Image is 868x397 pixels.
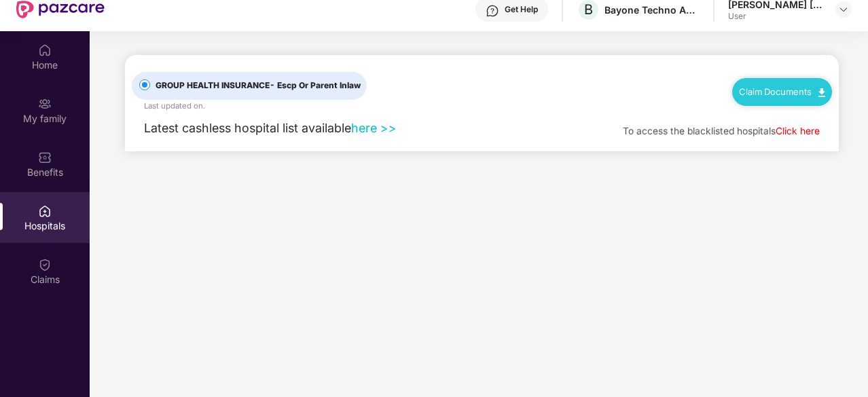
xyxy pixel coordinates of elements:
[776,126,820,136] a: Click here
[739,86,825,97] a: Claim Documents
[144,121,351,135] span: Latest cashless hospital list available
[584,1,593,18] span: B
[838,4,849,15] img: svg+xml;base64,PHN2ZyBpZD0iRHJvcGRvd24tMzJ4MzIiIHhtbG5zPSJodHRwOi8vd3d3LnczLm9yZy8yMDAwL3N2ZyIgd2...
[351,121,397,135] a: here >>
[486,4,499,18] img: svg+xml;base64,PHN2ZyBpZD0iSGVscC0zMngzMiIgeG1sbnM9Imh0dHA6Ly93d3cudzMub3JnLzIwMDAvc3ZnIiB3aWR0aD...
[818,88,825,97] img: svg+xml;base64,PHN2ZyB4bWxucz0iaHR0cDovL3d3dy53My5vcmcvMjAwMC9zdmciIHdpZHRoPSIxMC40IiBoZWlnaHQ9Ij...
[38,151,52,164] img: svg+xml;base64,PHN2ZyBpZD0iQmVuZWZpdHMiIHhtbG5zPSJodHRwOi8vd3d3LnczLm9yZy8yMDAwL3N2ZyIgd2lkdGg9Ij...
[38,204,52,218] img: svg+xml;base64,PHN2ZyBpZD0iSG9zcGl0YWxzIiB4bWxucz0iaHR0cDovL3d3dy53My5vcmcvMjAwMC9zdmciIHdpZHRoPS...
[38,97,52,111] img: svg+xml;base64,PHN2ZyB3aWR0aD0iMjAiIGhlaWdodD0iMjAiIHZpZXdCb3g9IjAgMCAyMCAyMCIgZmlsbD0ibm9uZSIgeG...
[728,11,823,22] div: User
[623,126,776,136] span: To access the blacklisted hospitals
[150,79,366,92] span: GROUP HEALTH INSURANCE
[270,80,361,90] span: - Escp Or Parent Inlaw
[505,4,538,15] div: Get Help
[38,43,52,57] img: svg+xml;base64,PHN2ZyBpZD0iSG9tZSIgeG1sbnM9Imh0dHA6Ly93d3cudzMub3JnLzIwMDAvc3ZnIiB3aWR0aD0iMjAiIG...
[16,1,105,18] img: New Pazcare Logo
[38,258,52,271] img: svg+xml;base64,PHN2ZyBpZD0iQ2xhaW0iIHhtbG5zPSJodHRwOi8vd3d3LnczLm9yZy8yMDAwL3N2ZyIgd2lkdGg9IjIwIi...
[144,100,205,112] div: Last updated on .
[604,3,700,16] div: Bayone Techno Advisors Private Limited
